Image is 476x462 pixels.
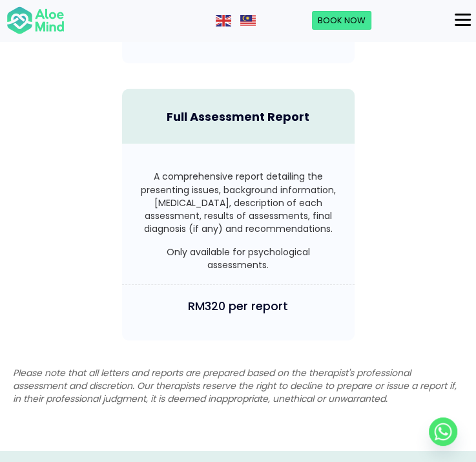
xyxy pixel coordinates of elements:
img: Aloe mind Logo [6,6,65,36]
h4: RM320 per report [135,298,342,314]
img: ms [240,15,256,26]
p: Only available for psychological assessments. [135,246,342,272]
a: Book Now [312,11,371,30]
a: Malay [240,14,257,26]
a: English [216,14,233,26]
img: en [216,15,231,26]
span: Book Now [318,14,366,26]
h4: Full Assessment Report [135,109,342,125]
em: Please note that all letters and reports are prepared based on the therapist's professional asses... [13,366,457,406]
p: A comprehensive report detailing the presenting issues, background information, [MEDICAL_DATA], d... [135,170,342,235]
button: Menu [450,9,476,31]
a: Whatsapp [429,417,457,446]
